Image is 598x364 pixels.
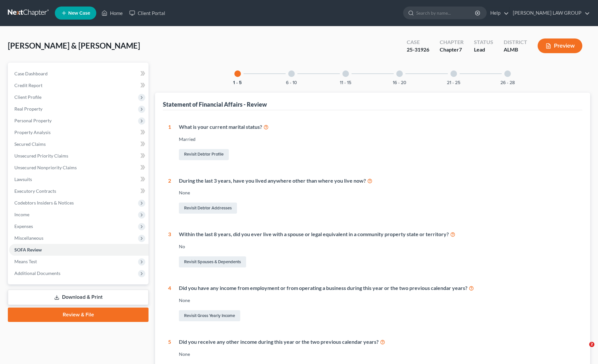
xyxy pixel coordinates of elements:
[487,7,509,19] a: Help
[8,290,149,305] a: Download & Print
[179,177,577,185] div: During the last 3 years, have you lived anywhere other than where you live now?
[340,81,351,85] button: 11 - 15
[179,243,577,250] div: No
[179,203,237,214] a: Revisit Debtor Addresses
[14,223,33,229] span: Expenses
[504,46,527,53] div: ALMB
[9,150,149,162] a: Unsecured Priority Claims
[9,185,149,197] a: Executory Contracts
[168,231,171,269] div: 3
[14,129,51,135] span: Property Analysis
[9,68,149,80] a: Case Dashboard
[14,106,42,112] span: Real Property
[407,46,429,53] div: 25-31926
[163,100,267,108] div: Statement of Financial Affairs - Review
[98,7,126,19] a: Home
[9,162,149,174] a: Unsecured Nonpriority Claims
[179,190,577,196] div: None
[14,141,46,147] span: Secured Claims
[9,80,149,91] a: Credit Report
[14,118,52,123] span: Personal Property
[538,38,582,53] button: Preview
[14,247,42,252] span: SOFA Review
[504,38,527,46] div: District
[9,138,149,150] a: Secured Claims
[179,284,577,292] div: Did you have any income from employment or from operating a business during this year or the two ...
[14,270,60,276] span: Additional Documents
[447,81,460,85] button: 21 - 25
[14,212,29,217] span: Income
[500,81,515,85] button: 26 - 28
[474,46,493,53] div: Lead
[416,7,476,19] input: Search by name...
[589,342,594,347] span: 2
[14,235,43,241] span: Miscellaneous
[14,71,48,76] span: Case Dashboard
[510,7,590,19] a: [PERSON_NAME] LAW GROUP
[14,200,74,205] span: Codebtors Insiders & Notices
[8,308,149,322] a: Review & File
[179,351,577,357] div: None
[8,41,140,50] span: [PERSON_NAME] & [PERSON_NAME]
[459,46,462,53] span: 7
[14,153,68,159] span: Unsecured Priority Claims
[126,7,168,19] a: Client Portal
[168,123,171,161] div: 1
[286,81,297,85] button: 6 - 10
[474,38,493,46] div: Status
[233,81,242,85] button: 1 - 5
[14,83,42,88] span: Credit Report
[407,38,429,46] div: Case
[14,165,77,170] span: Unsecured Nonpriority Claims
[179,310,240,321] a: Revisit Gross Yearly Income
[168,284,171,323] div: 4
[14,188,56,194] span: Executory Contracts
[168,177,171,215] div: 2
[179,136,577,143] div: Married
[14,176,32,182] span: Lawsuits
[14,94,41,100] span: Client Profile
[440,46,464,53] div: Chapter
[576,342,591,357] iframe: Intercom live chat
[393,81,406,85] button: 16 - 20
[179,149,229,160] a: Revisit Debtor Profile
[9,244,149,256] a: SOFA Review
[14,259,37,264] span: Means Test
[179,231,577,238] div: Within the last 8 years, did you ever live with a spouse or legal equivalent in a community prope...
[9,174,149,185] a: Lawsuits
[179,338,577,346] div: Did you receive any other income during this year or the two previous calendar years?
[179,297,577,304] div: None
[179,256,246,267] a: Revisit Spouses & Dependents
[9,127,149,138] a: Property Analysis
[68,11,90,16] span: New Case
[440,38,464,46] div: Chapter
[179,123,577,131] div: What is your current marital status?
